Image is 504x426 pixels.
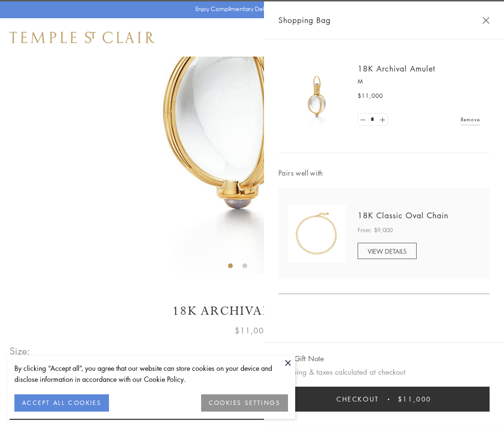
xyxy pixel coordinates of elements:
[288,205,346,262] img: N88865-OV18
[358,225,393,235] span: From: $9,000
[278,387,490,412] button: Checkout $11,000
[398,394,432,404] span: $11,000
[10,32,155,43] img: Temple St. Clair
[195,4,304,14] p: Enjoy Complimentary Delivery & Returns
[368,247,407,256] span: VIEW DETAILS
[461,114,480,125] a: Remove
[358,63,435,74] a: 18K Archival Amulet
[358,91,383,101] span: $11,000
[336,394,379,404] span: Checkout
[482,17,490,24] button: Close Shopping Bag
[14,363,288,385] div: By clicking “Accept all”, you agree that our website can store cookies on your device and disclos...
[278,366,490,378] p: Shipping & taxes calculated at checkout
[358,77,480,86] p: M
[201,394,288,412] button: COOKIES SETTINGS
[288,67,346,125] img: 18K Archival Amulet
[278,353,324,365] button: Add Gift Note
[278,14,331,26] span: Shopping Bag
[10,343,31,359] span: Size:
[358,243,417,259] a: VIEW DETAILS
[358,114,368,126] a: Set quantity to 0
[14,394,109,412] button: ACCEPT ALL COOKIES
[278,167,490,178] span: Pairs well with
[235,324,269,337] span: $11,000
[10,303,494,319] h1: 18K Archival Amulet
[377,114,387,126] a: Set quantity to 2
[358,210,448,221] a: 18K Classic Oval Chain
